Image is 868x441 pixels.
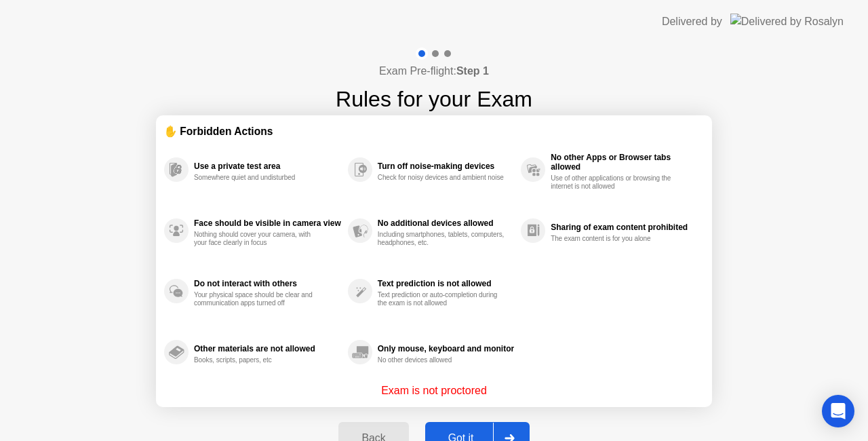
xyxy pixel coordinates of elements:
[378,161,514,171] div: Turn off noise-making devices
[378,218,514,228] div: No additional devices allowed
[378,279,514,288] div: Text prediction is not allowed
[379,63,489,79] h4: Exam Pre-flight:
[378,231,506,247] div: Including smartphones, tablets, computers, headphones, etc.
[378,291,506,307] div: Text prediction or auto-completion during the exam is not allowed
[378,344,514,353] div: Only mouse, keyboard and monitor
[194,174,322,182] div: Somewhere quiet and undisturbed
[456,65,489,77] b: Step 1
[551,174,679,191] div: Use of other applications or browsing the internet is not allowed
[730,14,844,29] img: Delivered by Rosalyn
[551,153,697,172] div: No other Apps or Browser tabs allowed
[194,231,322,247] div: Nothing should cover your camera, with your face clearly in focus
[194,291,322,307] div: Your physical space should be clear and communication apps turned off
[378,356,506,364] div: No other devices allowed
[194,356,322,364] div: Books, scripts, papers, etc
[336,83,532,115] h1: Rules for your Exam
[551,223,697,232] div: Sharing of exam content prohibited
[194,161,341,171] div: Use a private test area
[378,174,506,182] div: Check for noisy devices and ambient noise
[164,123,704,139] div: ✋ Forbidden Actions
[662,14,722,30] div: Delivered by
[194,279,341,288] div: Do not interact with others
[822,395,854,427] div: Open Intercom Messenger
[381,383,487,399] p: Exam is not proctored
[551,235,679,243] div: The exam content is for you alone
[194,344,341,353] div: Other materials are not allowed
[194,218,341,228] div: Face should be visible in camera view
